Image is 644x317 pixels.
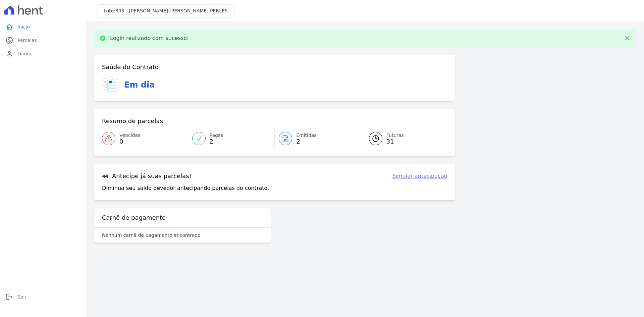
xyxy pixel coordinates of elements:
p: Login realizado com sucesso! [110,35,189,42]
span: Pagas [210,132,223,139]
span: 2 [296,139,317,144]
span: Futuras [386,132,404,139]
i: paid [5,36,13,44]
span: 31 [386,139,404,144]
span: 0 [119,139,140,144]
span: Sair [17,294,26,300]
p: Diminua seu saldo devedor antecipando parcelas do contrato. [102,184,269,192]
span: Vencidas [119,132,140,139]
a: personDados [3,47,83,60]
a: homeInício [3,20,83,34]
a: Pagas 2 [188,129,275,148]
h3: Antecipe já suas parcelas! [102,172,192,180]
h3: Lote: [104,7,228,14]
a: Simular antecipação [392,172,447,180]
span: Emitidas [296,132,317,139]
span: Início [17,23,30,30]
i: logout [5,293,13,301]
span: 2 [210,139,223,144]
h3: Resumo de parcelas [102,117,163,125]
a: paidParcelas [3,34,83,47]
span: 803 - [PERSON_NAME] [PERSON_NAME] PERLES [115,8,228,13]
i: person [5,50,13,58]
h3: Em dia [124,79,155,91]
a: Emitidas 2 [275,129,361,148]
a: logoutSair [3,290,83,304]
i: home [5,23,13,31]
h3: Carnê de pagamento [102,214,166,222]
a: Futuras 31 [361,129,447,148]
h3: Saúde do Contrato [102,63,159,71]
p: Nenhum carnê de pagamento encontrado [102,232,201,239]
span: Parcelas [17,37,37,44]
span: Dados [17,50,32,57]
a: Vencidas 0 [102,129,188,148]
